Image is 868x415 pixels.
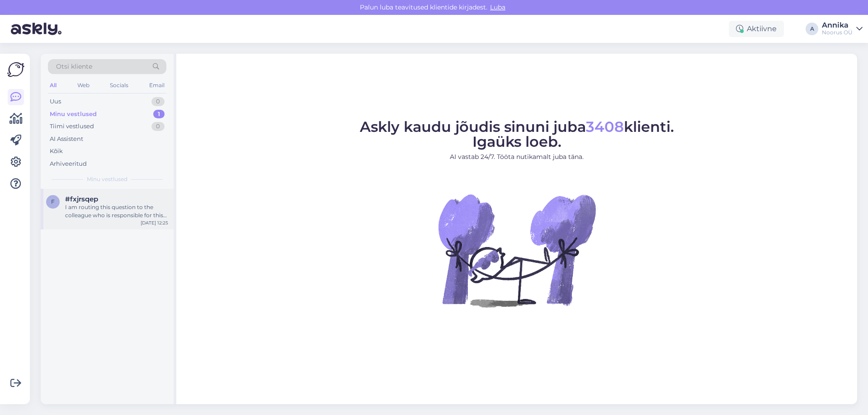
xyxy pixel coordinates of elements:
[75,79,91,91] div: Web
[108,79,130,91] div: Socials
[147,79,166,91] div: Email
[141,219,168,226] div: [DATE] 12:25
[56,62,92,71] span: Otsi kliente
[153,110,165,119] div: 1
[50,110,97,119] div: Minu vestlused
[50,122,94,131] div: Tiimi vestlused
[435,169,598,331] img: No Chat active
[50,147,63,156] div: Kõik
[360,152,674,162] p: AI vastab 24/7. Tööta nutikamalt juba täna.
[51,198,55,205] span: f
[822,22,863,36] a: AnnikaNoorus OÜ
[50,159,87,168] div: Arhiveeritud
[822,22,853,29] div: Annika
[151,122,165,131] div: 0
[487,3,508,11] span: Luba
[806,23,818,35] div: A
[586,118,624,135] span: 3408
[822,29,853,36] div: Noorus OÜ
[87,175,127,183] span: Minu vestlused
[151,97,165,106] div: 0
[50,97,61,106] div: Uus
[50,135,83,144] div: AI Assistent
[65,195,98,203] span: #fxjrsqep
[65,203,168,219] div: I am routing this question to the colleague who is responsible for this topic. The reply might ta...
[360,118,674,150] span: Askly kaudu jõudis sinuni juba klienti. Igaüks loeb.
[729,21,784,37] div: Aktiivne
[48,79,58,91] div: All
[7,61,24,78] img: Askly Logo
